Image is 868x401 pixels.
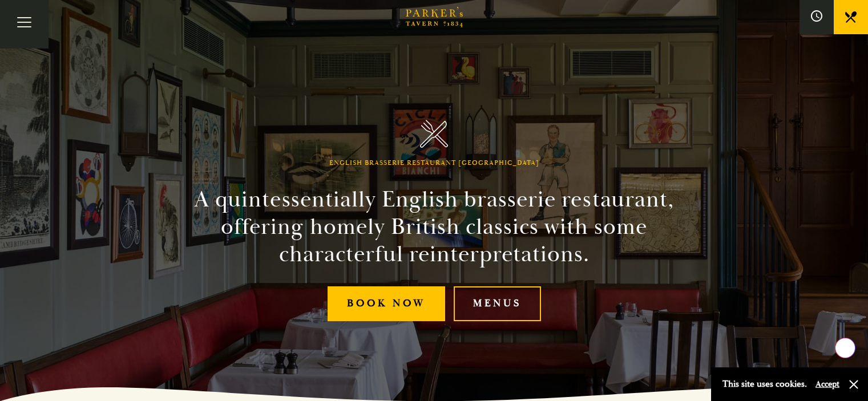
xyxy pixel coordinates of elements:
img: Parker's Tavern Brasserie Cambridge [420,120,448,148]
button: Close and accept [848,379,859,390]
p: This site uses cookies. [722,376,807,392]
h1: English Brasserie Restaurant [GEOGRAPHIC_DATA] [329,159,539,167]
a: Book Now [328,286,445,321]
button: Accept [815,379,839,390]
a: Menus [454,286,541,321]
h2: A quintessentially English brasserie restaurant, offering homely British classics with some chara... [174,186,695,268]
